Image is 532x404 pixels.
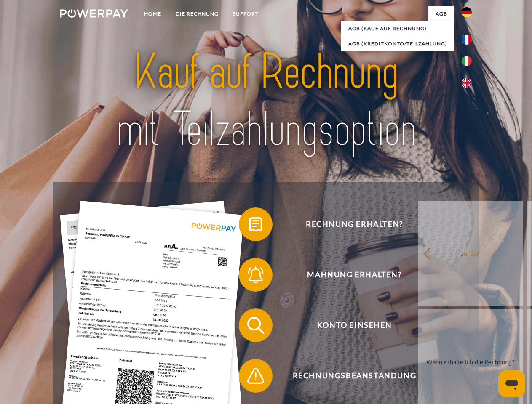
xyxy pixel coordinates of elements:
a: SUPPORT [226,6,266,21]
div: Wann erhalte ich die Rechnung? [423,356,518,367]
button: Mahnung erhalten? [239,258,458,292]
button: Rechnung erhalten? [239,207,458,241]
img: qb_bell.svg [245,264,266,285]
img: logo-powerpay-white.svg [60,9,128,18]
a: agb [428,6,454,21]
div: zurück [423,247,518,259]
a: Home [137,6,168,21]
img: qb_bill.svg [245,214,266,235]
iframe: Schaltfläche zum Öffnen des Messaging-Fensters [498,370,525,397]
span: Rechnung erhalten? [251,207,457,241]
span: Konto einsehen [251,308,457,342]
span: Mahnung erhalten? [251,258,457,292]
img: fr [462,35,472,45]
img: de [462,7,472,17]
button: Rechnungsbeanstandung [239,359,458,393]
button: Konto einsehen [239,308,458,342]
a: AGB (Kreditkonto/Teilzahlung) [341,36,454,51]
a: AGB (Kauf auf Rechnung) [341,21,454,36]
span: Rechnungsbeanstandung [251,359,457,393]
img: qb_search.svg [245,315,266,336]
img: qb_warning.svg [245,365,266,386]
img: title-powerpay_de.svg [80,40,452,161]
img: it [462,56,472,66]
img: en [462,78,472,88]
a: DIE RECHNUNG [168,6,226,21]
